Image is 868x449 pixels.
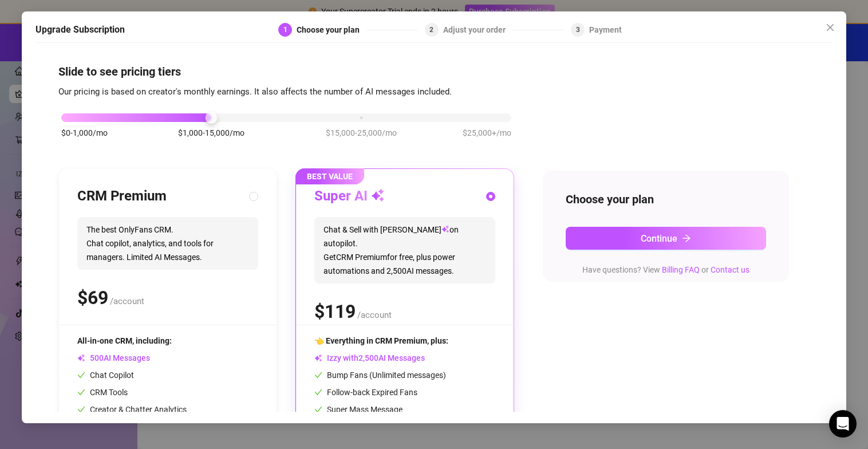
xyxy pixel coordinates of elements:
[589,23,622,37] div: Payment
[77,336,172,345] span: All-in-one CRM, including:
[110,296,144,306] span: /account
[821,18,839,37] button: Close
[641,233,677,244] span: Continue
[77,187,167,206] h3: CRM Premium
[314,187,385,206] h3: Super AI
[77,405,85,413] span: check
[295,168,364,184] span: BEST VALUE
[443,23,512,37] div: Adjust your order
[357,310,392,320] span: /account
[77,287,108,309] span: $
[77,371,85,379] span: check
[77,217,258,270] span: The best OnlyFans CRM. Chat copilot, analytics, and tools for managers. Limited AI Messages.
[61,127,108,139] span: $0-1,000/mo
[566,227,766,250] button: Continuearrow-right
[566,191,766,207] h4: Choose your plan
[35,23,125,37] h5: Upgrade Subscription
[682,234,691,243] span: arrow-right
[314,371,446,380] span: Bump Fans (Unlimited messages)
[829,410,857,438] div: Open Intercom Messenger
[58,86,452,97] span: Our pricing is based on creator's monthly earnings. It also affects the number of AI messages inc...
[77,388,128,397] span: CRM Tools
[77,405,187,414] span: Creator & Chatter Analytics
[463,127,511,139] span: $25,000+/mo
[314,336,448,345] span: 👈 Everything in CRM Premium, plus:
[58,64,810,80] h4: Slide to see pricing tiers
[314,371,322,379] span: check
[711,265,749,274] a: Contact us
[314,217,495,283] span: Chat & Sell with [PERSON_NAME] on autopilot. Get CRM Premium for free, plus power automations and...
[821,23,839,32] span: Close
[582,265,749,274] span: Have questions? View or
[576,26,580,34] span: 3
[314,388,322,396] span: check
[314,405,322,413] span: check
[662,265,700,274] a: Billing FAQ
[77,353,150,363] span: AI Messages
[429,26,433,34] span: 2
[77,388,85,396] span: check
[826,23,835,32] span: close
[314,353,425,363] span: Izzy with AI Messages
[314,301,356,322] span: $
[77,371,134,380] span: Chat Copilot
[178,127,244,139] span: $1,000-15,000/mo
[297,23,366,37] div: Choose your plan
[314,405,403,414] span: Super Mass Message
[283,26,287,34] span: 1
[314,388,417,397] span: Follow-back Expired Fans
[326,127,397,139] span: $15,000-25,000/mo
